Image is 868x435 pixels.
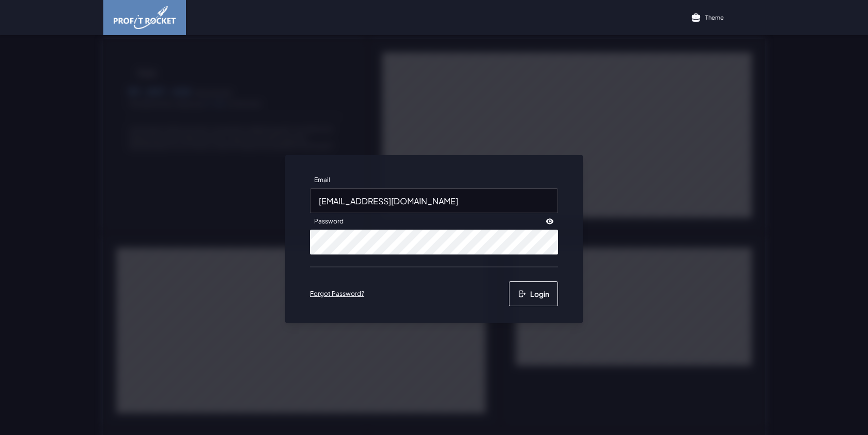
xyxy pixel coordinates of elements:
[114,6,176,29] img: image
[509,281,558,306] button: Login
[310,172,334,188] label: Email
[310,290,364,298] a: Forgot Password?
[310,213,348,230] label: Password
[705,13,724,21] p: Theme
